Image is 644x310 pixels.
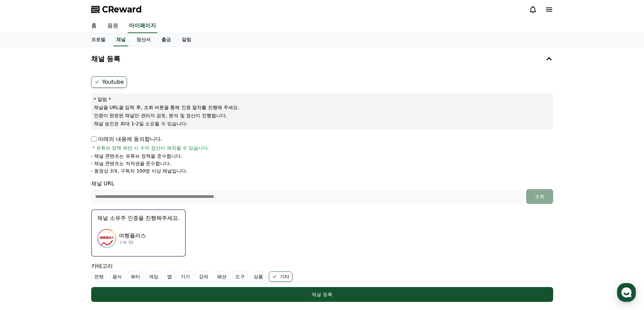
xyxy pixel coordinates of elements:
[91,262,553,282] div: 카테고리
[91,180,553,204] div: 채널 URL
[529,193,550,200] div: 조회
[97,214,180,222] p: 채널 소유주 인증을 진행해주세요.
[102,4,142,15] span: CReward
[91,209,186,257] button: 채널 소유주 인증을 진행해주세요. 여행플러스 여행플러스 구독 30
[91,135,162,143] p: 아래의 내용에 동의합니다.
[105,291,540,298] div: 채널 등록
[86,33,111,46] a: 프로필
[113,33,128,46] a: 채널
[214,272,230,282] label: 패션
[251,272,266,282] label: 상품
[91,160,171,167] p: - 채널 콘텐츠는 저작권을 준수합니다.
[232,272,248,282] label: 도구
[91,287,553,302] button: 채널 등록
[119,240,146,245] p: 구독 30
[93,145,209,151] span: * 유튜브 정책 위반 시 수익 정산이 제외될 수 있습니다.
[97,229,116,248] img: 여행플러스
[146,272,161,282] label: 게임
[91,4,142,15] a: CReward
[109,272,125,282] label: 음식
[196,272,211,282] label: 강의
[91,272,107,282] label: 전체
[86,19,102,33] a: 홈
[91,153,182,159] p: - 채널 콘텐츠는 유튜브 정책을 준수합니다.
[176,33,197,46] a: 알림
[88,49,556,68] button: 채널 등록
[91,76,127,88] label: Youtube
[94,120,550,127] p: 채널 승인은 최대 1-2일 소요될 수 있습니다.
[164,272,175,282] label: 앱
[128,19,157,33] a: 마이페이지
[178,272,193,282] label: 기기
[269,272,292,282] label: 기타
[94,104,550,111] p: 채널을 URL을 입력 후, 조회 버튼을 통해 인증 절차를 진행해 주세요.
[128,272,143,282] label: 뷰티
[131,33,156,46] a: 정산서
[91,167,188,174] p: - 동영상 3개, 구독자 100명 이상 채널입니다.
[91,55,121,62] h4: 채널 등록
[526,189,553,204] button: 조회
[102,19,124,33] a: 음원
[119,232,146,240] p: 여행플러스
[94,112,550,119] p: 인증이 완료된 채널만 관리자 검토, 분석 및 정산이 진행됩니다.
[156,33,176,46] a: 출금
